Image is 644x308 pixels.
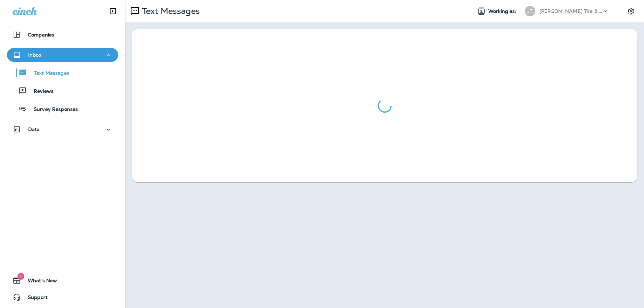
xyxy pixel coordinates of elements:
span: Working as: [488,8,518,14]
button: Companies [7,28,118,42]
button: Text Messages [7,65,118,80]
p: Text Messages [139,6,200,16]
button: Support [7,290,118,304]
span: 1 [17,273,24,280]
p: Companies [28,32,54,38]
p: Survey Responses [27,106,78,113]
p: [PERSON_NAME] Tire & Auto [539,8,602,14]
button: Settings [625,5,637,17]
button: Reviews [7,83,118,98]
button: Data [7,122,118,136]
button: Collapse Sidebar [103,4,123,18]
span: What's New [21,278,57,286]
span: Support [21,294,48,303]
button: Survey Responses [7,102,118,116]
p: Data [28,127,40,132]
p: Reviews [27,88,54,95]
p: Text Messages [27,70,69,77]
p: Inbox [28,52,41,58]
button: 1What's New [7,274,118,287]
button: Inbox [7,48,118,62]
div: JT [525,6,535,16]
